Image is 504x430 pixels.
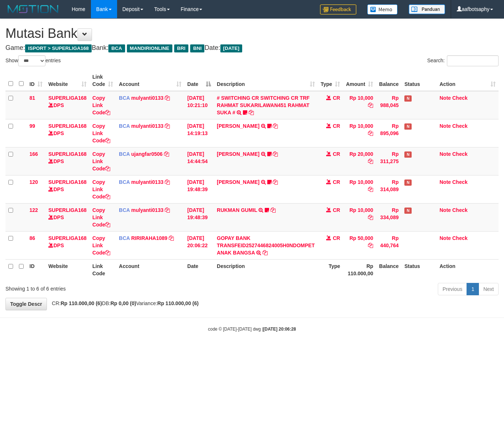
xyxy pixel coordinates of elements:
[184,91,214,119] td: [DATE] 10:21:10
[92,207,110,228] a: Copy Link Code
[25,44,92,52] span: ISPORT > SUPERLIGA168
[92,151,110,171] a: Copy Link Code
[165,179,170,185] a: Copy mulyanti0133 to clipboard
[5,44,499,52] h4: Game: Bank: Date:
[440,179,451,185] a: Note
[27,259,45,280] th: ID
[45,91,89,119] td: DPS
[108,44,125,52] span: BCA
[165,95,170,101] a: Copy mulyanti0133 to clipboard
[45,203,89,231] td: DPS
[318,259,343,280] th: Type
[48,151,87,157] a: SUPERLIGA168
[367,4,398,15] img: Button%20Memo.svg
[343,119,376,147] td: Rp 10,000
[437,70,499,91] th: Action: activate to sort column ascending
[131,151,163,157] a: ujangfar0506
[452,207,468,213] a: Check
[29,207,38,213] span: 122
[61,300,102,306] strong: Rp 110.000,00 (6)
[447,55,499,66] input: Search:
[184,231,214,259] td: [DATE] 20:06:22
[220,44,243,52] span: [DATE]
[165,207,170,213] a: Copy mulyanti0133 to clipboard
[333,207,340,213] span: CR
[45,119,89,147] td: DPS
[119,95,130,101] span: BCA
[343,91,376,119] td: Rp 10,000
[404,180,412,186] span: Has Note
[48,95,87,101] a: SUPERLIGA168
[131,235,168,241] a: RIRIRAHA1089
[437,259,499,280] th: Action
[333,179,340,185] span: CR
[318,70,343,91] th: Type: activate to sort column ascending
[440,235,451,241] a: Note
[404,123,412,130] span: Has Note
[401,70,437,91] th: Status
[48,235,87,241] a: SUPERLIGA168
[404,151,412,158] span: Has Note
[401,259,437,280] th: Status
[217,235,315,256] a: GOPAY BANK TRANSFEID2527446824005H0NDOMPET ANAK BANGSA
[29,235,35,241] span: 86
[452,123,468,129] a: Check
[119,151,130,157] span: BCA
[376,175,401,203] td: Rp 314,089
[217,151,259,157] a: [PERSON_NAME]
[5,298,47,310] a: Toggle Descr
[409,4,445,14] img: panduan.png
[29,151,38,157] span: 166
[440,95,451,101] a: Note
[263,327,296,332] strong: [DATE] 20:06:28
[404,95,412,102] span: Has Note
[343,70,376,91] th: Amount: activate to sort column ascending
[217,179,259,185] a: [PERSON_NAME]
[48,207,87,213] a: SUPERLIGA168
[18,55,45,66] select: Showentries
[164,151,169,157] a: Copy ujangfar0506 to clipboard
[119,179,130,185] span: BCA
[273,179,278,185] a: Copy AKBAR SAPUTR to clipboard
[343,175,376,203] td: Rp 10,000
[333,235,340,241] span: CR
[333,123,340,129] span: CR
[92,179,110,200] a: Copy Link Code
[452,95,468,101] a: Check
[217,207,257,213] a: RUKMAN GUMIL
[343,231,376,259] td: Rp 50,000
[440,123,451,129] a: Note
[116,259,184,280] th: Account
[376,91,401,119] td: Rp 988,045
[376,70,401,91] th: Balance
[48,179,87,185] a: SUPERLIGA168
[452,179,468,185] a: Check
[440,151,451,157] a: Note
[467,283,479,295] a: 1
[427,55,499,66] label: Search:
[29,123,35,129] span: 99
[214,70,317,91] th: Description: activate to sort column ascending
[45,70,89,91] th: Website: activate to sort column ascending
[452,235,468,241] a: Check
[452,151,468,157] a: Check
[368,242,373,248] a: Copy Rp 50,000 to clipboard
[438,283,467,295] a: Previous
[376,147,401,175] td: Rp 311,275
[5,26,499,41] h1: Mutasi Bank
[440,207,451,213] a: Note
[214,259,317,280] th: Description
[119,235,130,241] span: BCA
[45,147,89,175] td: DPS
[157,300,199,306] strong: Rp 110.000,00 (6)
[249,110,254,115] a: Copy # SWITCHING CR SWITCHING CR TRF RAHMAT SUKARILAWAN451 RAHMAT SUKA # to clipboard
[184,203,214,231] td: [DATE] 19:48:39
[45,231,89,259] td: DPS
[5,55,61,66] label: Show entries
[174,44,188,52] span: BRI
[48,123,87,129] a: SUPERLIGA168
[376,203,401,231] td: Rp 334,089
[343,203,376,231] td: Rp 10,000
[5,4,61,15] img: MOTION_logo.png
[271,207,276,213] a: Copy RUKMAN GUMIL to clipboard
